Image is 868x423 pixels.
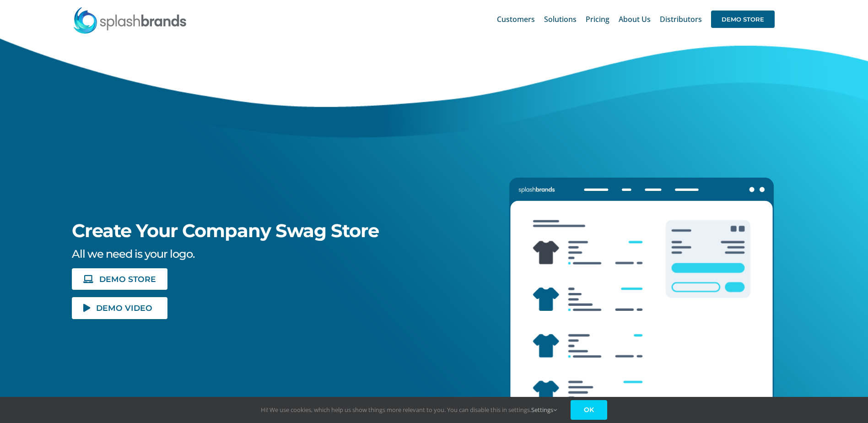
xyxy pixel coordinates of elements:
[586,5,609,34] a: Pricing
[96,304,152,312] span: DEMO VIDEO
[72,219,379,242] span: Create Your Company Swag Store
[73,6,187,34] img: SplashBrands.com Logo
[497,5,535,34] a: Customers
[99,275,156,283] span: DEMO STORE
[619,16,651,23] span: About Us
[72,268,167,290] a: DEMO STORE
[660,16,702,23] span: Distributors
[531,406,557,414] a: Settings
[497,5,775,34] nav: Main Menu
[571,400,607,420] a: OK
[261,406,557,414] span: Hi! We use cookies, which help us show things more relevant to you. You can disable this in setti...
[544,16,577,23] span: Solutions
[497,16,535,23] span: Customers
[586,16,609,23] span: Pricing
[711,11,775,28] span: DEMO STORE
[711,5,775,34] a: DEMO STORE
[72,247,194,260] span: All we need is your logo.
[660,5,702,34] a: Distributors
